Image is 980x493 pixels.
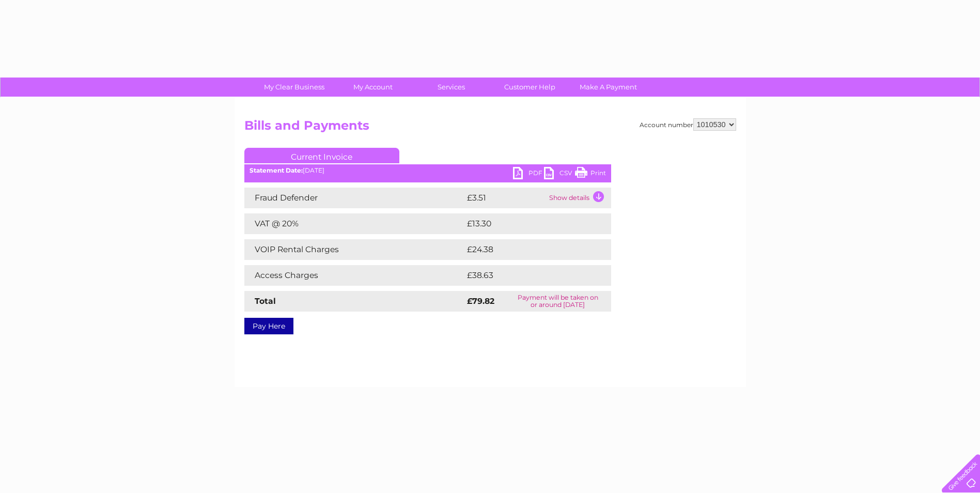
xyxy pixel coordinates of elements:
[244,239,464,260] td: VOIP Rental Charges
[244,188,464,208] td: Fraud Defender
[566,78,651,97] a: Make A Payment
[544,167,575,182] a: CSV
[244,118,736,138] h2: Bills and Payments
[464,213,589,234] td: £13.30
[252,78,337,97] a: My Clear Business
[244,265,464,286] td: Access Charges
[244,148,399,163] a: Current Invoice
[513,167,544,182] a: PDF
[409,78,494,97] a: Services
[575,167,606,182] a: Print
[467,296,494,306] strong: £79.82
[250,166,303,174] b: Statement Date:
[244,318,293,334] a: Pay Here
[464,188,547,208] td: £3.51
[640,118,736,131] div: Account number
[505,291,611,312] td: Payment will be taken on or around [DATE]
[244,167,611,174] div: [DATE]
[547,188,611,208] td: Show details
[464,265,590,286] td: £38.63
[244,213,464,234] td: VAT @ 20%
[464,239,590,260] td: £24.38
[330,78,415,97] a: My Account
[487,78,572,97] a: Customer Help
[255,296,276,306] strong: Total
